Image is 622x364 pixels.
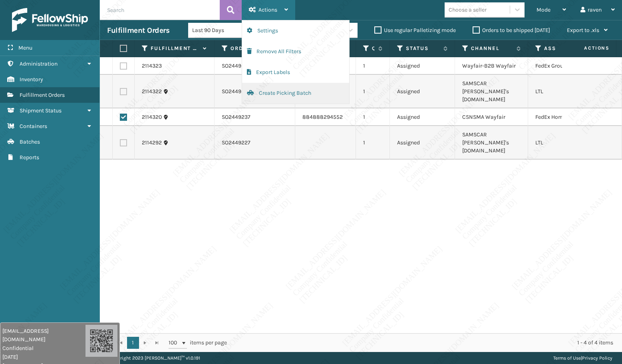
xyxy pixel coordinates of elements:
[455,75,528,108] td: SAMSCAR [PERSON_NAME]'s [DOMAIN_NAME]
[356,75,390,108] td: 1
[528,75,604,108] td: LTL
[528,126,604,160] td: LTL
[215,126,295,160] td: SO2449227
[151,45,199,52] label: Fulfillment Order Id
[20,138,40,145] span: Batches
[390,75,455,108] td: Assigned
[238,339,613,347] div: 1 - 4 of 4 items
[406,45,439,52] label: Status
[20,107,62,114] span: Shipment Status
[127,337,139,349] a: 1
[258,6,277,13] span: Actions
[20,92,65,98] span: Fulfillment Orders
[449,6,487,14] div: Choose a seller
[582,355,612,361] a: Privacy Policy
[20,76,43,83] span: Inventory
[553,355,581,361] a: Terms of Use
[142,113,162,121] a: 2114320
[471,45,513,52] label: Channel
[372,45,374,52] label: Quantity
[559,42,614,55] span: Actions
[20,60,58,67] span: Administration
[2,353,85,361] span: [DATE]
[142,88,162,96] a: 2114322
[242,62,349,83] button: Export Labels
[528,57,604,75] td: FedEx Ground
[374,27,456,34] label: Use regular Palletizing mode
[215,57,295,75] td: SO2449236
[20,123,47,130] span: Containers
[142,139,162,147] a: 2114292
[356,126,390,160] td: 1
[192,26,254,34] div: Last 90 Days
[18,44,32,51] span: Menu
[242,41,349,62] button: Remove All Filters
[109,352,200,364] p: Copyright 2023 [PERSON_NAME]™ v 1.0.191
[12,8,88,32] img: logo
[537,6,550,13] span: Mode
[553,352,612,364] div: |
[302,114,343,120] a: 884888294552
[2,344,85,352] span: Confidential
[455,108,528,126] td: CSNSMA Wayfair
[528,108,604,126] td: FedEx Home Delivery
[567,27,599,34] span: Export to .xls
[356,108,390,126] td: 1
[231,45,280,52] label: Order Number
[390,126,455,160] td: Assigned
[356,57,390,75] td: 1
[242,83,349,104] button: Create Picking Batch
[20,154,39,161] span: Reports
[169,339,181,347] span: 100
[169,337,227,349] span: items per page
[215,108,295,126] td: SO2449237
[455,57,528,75] td: Wayfair-B2B Wayfair
[390,108,455,126] td: Assigned
[455,126,528,160] td: SAMSCAR [PERSON_NAME]'s [DOMAIN_NAME]
[544,45,589,52] label: Assigned Carrier Service
[2,327,85,344] span: [EMAIL_ADDRESS][DOMAIN_NAME]
[473,27,550,34] label: Orders to be shipped [DATE]
[242,20,349,41] button: Settings
[107,26,169,35] h3: Fulfillment Orders
[215,75,295,108] td: SO2449233
[142,62,162,70] a: 2114323
[390,57,455,75] td: Assigned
